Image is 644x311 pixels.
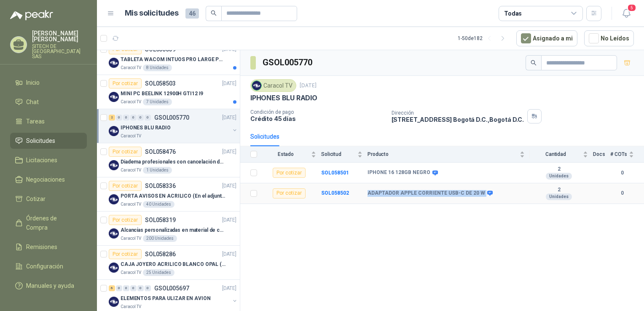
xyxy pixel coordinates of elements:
p: SITECH DE [GEOGRAPHIC_DATA] SAS [32,44,87,59]
th: Producto [368,146,530,163]
div: Por cotizar [109,181,142,191]
img: Company Logo [109,263,119,273]
p: MINI PC BEELINK 12900H GTI12 I9 [121,90,203,98]
button: No Leídos [584,30,634,46]
b: 0 [610,189,634,197]
div: 0 [116,285,122,291]
th: Estado [262,146,321,163]
p: [PERSON_NAME] [PERSON_NAME] [32,30,87,42]
span: Inicio [26,78,40,87]
img: Company Logo [252,81,261,90]
p: Crédito 45 días [250,115,385,122]
b: 0 [610,169,634,177]
p: [STREET_ADDRESS] Bogotá D.C. , Bogotá D.C. [392,116,524,123]
span: Cantidad [530,151,581,157]
div: Por cotizar [109,215,142,225]
p: TABLETA WACOM INTUOS PRO LARGE PTK870K0A [121,56,225,64]
span: Remisiones [26,242,57,252]
b: 2 [530,166,588,173]
div: Por cotizar [109,147,142,157]
img: Company Logo [109,160,119,170]
th: Cantidad [530,146,593,163]
a: Remisiones [10,239,87,255]
div: 40 Unidades [143,201,174,208]
img: Company Logo [109,297,119,307]
a: Por cotizarSOL058286[DATE] Company LogoCAJA JOYERO ACRILICO BLANCO OPAL (En el adjunto mas detall... [97,246,240,280]
p: [DATE] [222,114,236,122]
div: Unidades [546,173,572,180]
img: Company Logo [109,126,119,136]
div: Caracol TV [250,79,296,92]
a: Cotizar [10,191,87,207]
div: 0 [145,115,151,121]
p: [DATE] [222,250,236,258]
div: Unidades [546,193,572,200]
p: Caracol TV [121,64,141,71]
button: Asignado a mi [516,30,577,46]
button: 5 [619,6,634,21]
p: [DATE] [222,182,236,190]
div: 25 Unidades [143,269,174,276]
p: [DATE] [222,216,236,224]
div: 0 [145,285,151,291]
p: PORTA AVISOS EN ACRILICO (En el adjunto mas informacion) [121,192,225,200]
span: Solicitud [321,151,356,157]
p: CAJA JOYERO ACRILICO BLANCO OPAL (En el adjunto mas detalle) [121,260,225,268]
div: 0 [123,285,129,291]
span: search [211,10,217,16]
div: Todas [504,9,522,18]
p: Diadema profesionales con cancelación de ruido en micrófono [121,158,225,166]
a: SOL058502 [321,190,349,196]
p: SOL058539 [145,46,176,52]
a: Órdenes de Compra [10,210,87,236]
div: 1 - 50 de 182 [458,32,510,45]
div: 6 [109,285,115,291]
p: Caracol TV [121,303,141,310]
p: [DATE] [222,148,236,156]
a: Licitaciones [10,152,87,168]
p: SOL058503 [145,80,176,86]
a: Configuración [10,258,87,274]
span: Negociaciones [26,175,65,184]
span: 46 [185,8,199,19]
p: Caracol TV [121,201,141,208]
h1: Mis solicitudes [125,7,179,19]
p: GSOL005770 [154,115,189,121]
div: Solicitudes [250,132,279,141]
b: 2 [530,187,588,193]
span: Estado [262,151,309,157]
th: Solicitud [321,146,368,163]
span: 5 [627,4,636,12]
div: 0 [137,285,144,291]
img: Company Logo [109,92,119,102]
div: Por cotizar [273,188,306,198]
p: [DATE] [300,82,317,90]
a: Manuales y ayuda [10,278,87,294]
a: SOL058501 [321,170,349,176]
img: Company Logo [109,228,119,239]
p: GSOL005697 [154,285,189,291]
p: SOL058476 [145,149,176,155]
p: [DATE] [222,80,236,88]
div: 8 Unidades [143,64,172,71]
span: Tareas [26,117,45,126]
a: 6 0 0 0 0 0 GSOL005697[DATE] Company LogoELEMENTOS PARA ULIZAR EN AVIONCaracol TV [109,283,238,310]
div: 0 [130,285,137,291]
h3: GSOL005770 [263,56,314,69]
span: Chat [26,97,39,107]
div: 0 [137,115,144,121]
span: Órdenes de Compra [26,214,79,232]
a: Por cotizarSOL058476[DATE] Company LogoDiadema profesionales con cancelación de ruido en micrófon... [97,143,240,177]
a: Inicio [10,75,87,91]
span: Producto [368,151,518,157]
p: IPHONES BLU RADIO [250,94,317,102]
div: 0 [116,115,122,121]
p: [DATE] [222,284,236,292]
a: Por cotizarSOL058503[DATE] Company LogoMINI PC BEELINK 12900H GTI12 I9Caracol TV7 Unidades [97,75,240,109]
div: 1 Unidades [143,167,172,174]
div: 200 Unidades [143,235,177,242]
p: Caracol TV [121,99,141,105]
a: Por cotizarSOL058539[DATE] Company LogoTABLETA WACOM INTUOS PRO LARGE PTK870K0ACaracol TV8 Unidades [97,41,240,75]
div: Por cotizar [273,168,306,178]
